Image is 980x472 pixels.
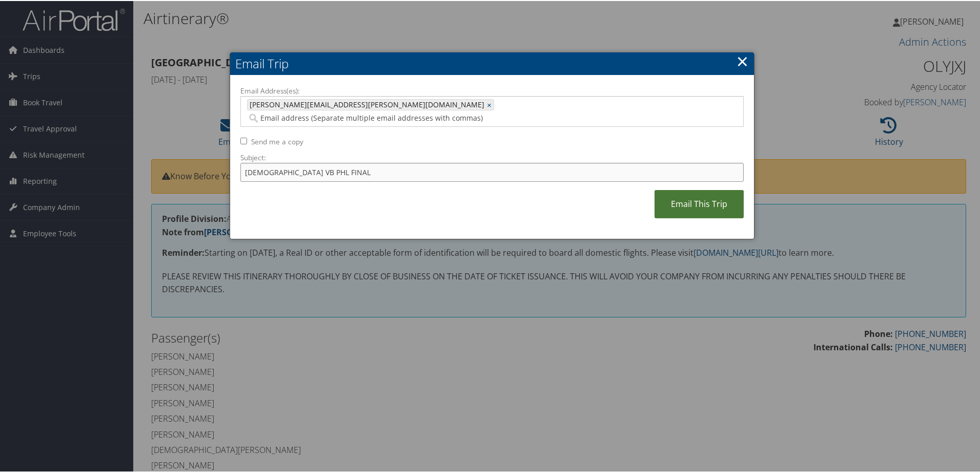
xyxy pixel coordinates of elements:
h2: Email Trip [230,51,754,74]
a: Email This Trip [655,189,744,217]
input: Email address (Separate multiple email addresses with commas) [247,112,651,122]
label: Subject: [240,152,744,162]
a: × [737,50,748,70]
label: Send me a copy [251,136,303,146]
span: [PERSON_NAME][EMAIL_ADDRESS][PERSON_NAME][DOMAIN_NAME] [248,99,484,109]
label: Email Address(es): [240,85,744,95]
input: Add a short subject for the email [240,162,744,181]
a: × [487,99,494,109]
